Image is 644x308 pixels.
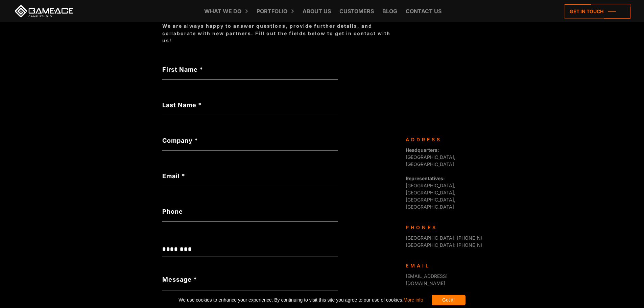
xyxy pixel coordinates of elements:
label: Last Name * [162,100,338,110]
div: Email [406,262,477,269]
div: Phones [406,224,477,231]
span: We use cookies to enhance your experience. By continuing to visit this site you agree to our use ... [178,295,423,305]
a: [EMAIL_ADDRESS][DOMAIN_NAME] [406,273,448,286]
span: [GEOGRAPHIC_DATA], [GEOGRAPHIC_DATA] [406,147,455,167]
div: Address [406,136,477,143]
span: [GEOGRAPHIC_DATA]: [PHONE_NUMBER] [406,242,499,248]
strong: Headquarters: [406,147,439,153]
label: Email * [162,171,338,181]
label: Company * [162,136,338,145]
div: We are always happy to answer questions, provide further details, and collaborate with new partne... [162,22,399,44]
label: Message * [162,275,197,284]
div: Got it! [432,295,466,305]
span: [GEOGRAPHIC_DATA]: [PHONE_NUMBER] [406,235,499,241]
span: [GEOGRAPHIC_DATA], [GEOGRAPHIC_DATA], [GEOGRAPHIC_DATA], [GEOGRAPHIC_DATA] [406,175,455,210]
strong: Representatives: [406,175,445,181]
label: Phone [162,207,338,216]
a: Get in touch [565,4,630,19]
a: More info [403,297,423,303]
label: First Name * [162,65,338,74]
